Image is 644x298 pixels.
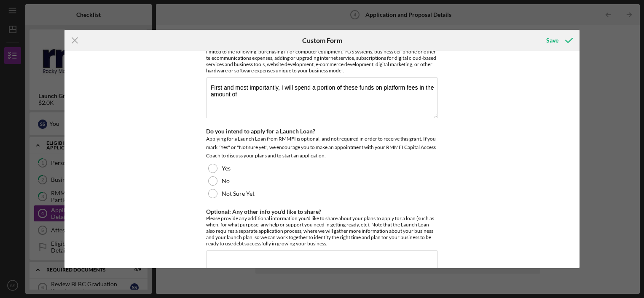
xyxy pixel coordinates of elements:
label: Optional: Any other info you'd like to share? [206,208,321,215]
div: Save [546,32,558,49]
h6: Custom Form [302,37,342,44]
button: Save [538,32,580,49]
div: Please provide any additional information you'd like to share about your plans to apply for a loa... [206,215,438,247]
div: Do you intend to apply for a Launch Loan? [206,128,438,135]
label: Yes [222,165,231,172]
label: Not Sure Yet [222,190,255,197]
label: No [222,178,230,184]
textarea: First and most importantly, I will spend a portion of these funds on platform fees in the amount of [206,77,438,118]
div: Applying for a Launch Loan from RMMFI is optional, and not required in order to receive this gran... [206,135,438,160]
